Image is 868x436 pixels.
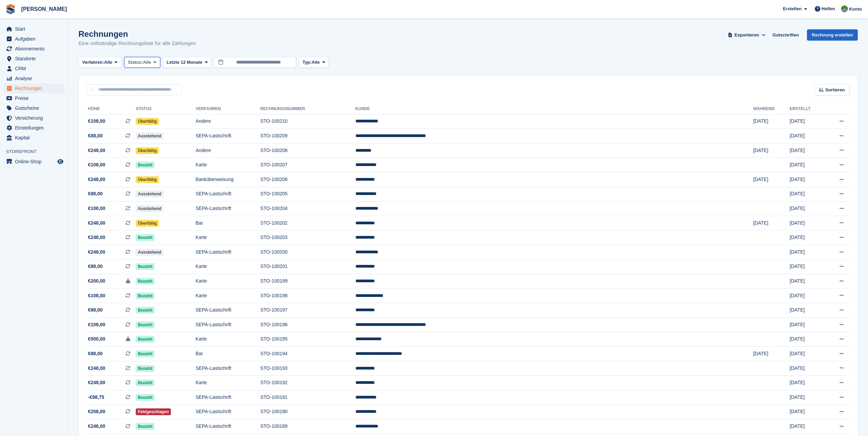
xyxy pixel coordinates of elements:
th: Status [136,104,195,115]
span: €200,00 [88,277,105,285]
td: STO-100191 [260,390,355,405]
td: STO-100207 [260,158,355,172]
td: STO-100192 [260,376,355,390]
span: Ausstehend [136,205,163,212]
button: Letzte 12 Monate [163,57,212,68]
td: [DATE] [753,216,790,230]
td: [DATE] [753,347,790,361]
td: STO-100202 [260,216,355,230]
span: -€98,75 [88,394,104,401]
td: [DATE] [790,361,825,376]
td: [DATE] [753,114,790,129]
td: STO-100199 [260,274,355,289]
span: Standorte [15,54,56,63]
span: €88,00 [88,190,103,197]
span: Ausstehend [136,191,163,197]
span: Kapital [15,133,56,142]
td: SEPA-Lastschrift [195,201,260,216]
a: menu [3,103,64,113]
td: STO-100196 [260,318,355,332]
td: STO-100201 [260,259,355,274]
td: Karte [195,230,260,245]
span: Typ: [303,59,311,66]
span: Bezahlt [136,365,155,372]
p: Eine vollständige Rechnungsliste für alle Zahlungen [78,40,196,47]
span: Bezahlt [136,379,155,386]
span: Ausstehend [136,249,163,256]
td: STO-100194 [260,347,355,361]
td: SEPA-Lastschrift [195,419,260,434]
td: SEPA-Lastschrift [195,318,260,332]
span: €500,00 [88,335,105,343]
td: [DATE] [790,129,825,144]
span: CRM [15,64,56,73]
span: Bezahlt [136,350,155,357]
span: Status: [128,59,143,66]
td: STO-100204 [260,201,355,216]
span: Exportieren [735,32,759,39]
span: Ausstehend [136,133,163,139]
span: Überfällig [136,118,159,125]
td: STO-100197 [260,303,355,318]
a: menu [3,54,64,63]
td: SEPA-Lastschrift [195,187,260,201]
span: Start [15,24,56,34]
span: Bezahlt [136,336,155,343]
a: menu [3,64,64,73]
span: Bezahlt [136,278,155,285]
span: €248,00 [88,234,105,241]
span: Überfällig [136,220,159,227]
span: €248,00 [88,423,105,430]
td: [DATE] [790,318,825,332]
td: [DATE] [790,114,825,129]
td: Karte [195,259,260,274]
td: [DATE] [790,172,825,187]
a: menu [3,123,64,133]
td: [DATE] [790,376,825,390]
span: €248,00 [88,365,105,372]
span: Aufgaben [15,34,56,44]
td: Bar [195,216,260,230]
th: Verfahren [195,104,260,115]
a: menu [3,34,64,44]
td: SEPA-Lastschrift [195,245,260,260]
span: €248,00 [88,176,105,183]
span: Einstellungen [15,123,56,133]
span: Storefront [6,148,68,155]
button: Exportieren [726,29,767,41]
td: Karte [195,332,260,347]
span: €248,00 [88,220,105,227]
td: [DATE] [790,259,825,274]
td: STO-100190 [260,405,355,419]
td: [DATE] [790,187,825,201]
td: STO-100189 [260,419,355,434]
td: STO-100195 [260,332,355,347]
button: Typ: Alle [299,57,329,68]
a: menu [3,24,64,34]
span: Bezahlt [136,394,155,401]
span: €108,00 [88,161,105,168]
span: Bezahlt [136,292,155,299]
span: Analyse [15,74,56,83]
td: [DATE] [790,332,825,347]
th: Höhe [87,104,136,115]
td: Karte [195,158,260,172]
th: Erstellt [790,104,825,115]
span: Preise [15,93,56,103]
span: €88,00 [88,263,103,270]
a: Gutschriften [770,29,801,41]
td: STO-100208 [260,143,355,158]
td: STO-100198 [260,288,355,303]
td: STO-100193 [260,361,355,376]
td: [DATE] [790,274,825,289]
td: [DATE] [753,143,790,158]
td: [DATE] [790,245,825,260]
span: Gutscheine [15,103,56,113]
a: [PERSON_NAME] [18,3,70,15]
td: Karte [195,376,260,390]
td: Karte [195,274,260,289]
a: Rechnung erstellen [807,29,858,41]
span: €108,00 [88,118,105,125]
td: STO-100205 [260,187,355,201]
a: menu [3,113,64,123]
